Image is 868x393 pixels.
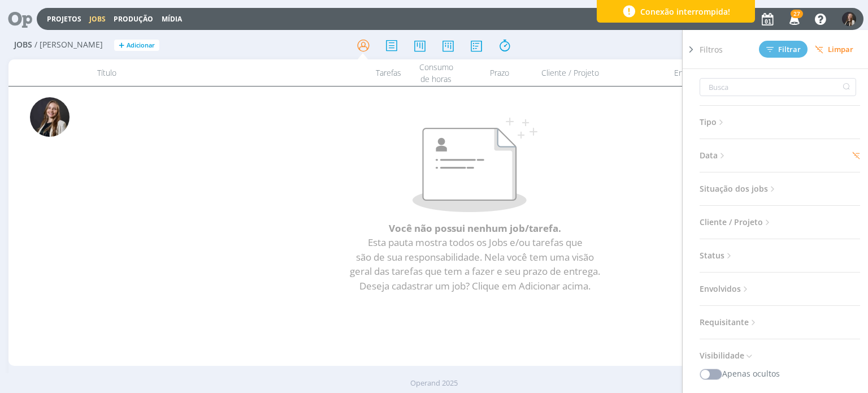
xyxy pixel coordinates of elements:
input: Busca [700,78,856,96]
img: L [30,97,70,137]
span: / [PERSON_NAME] [34,40,103,50]
img: Sem resultados [413,118,537,212]
div: Cliente / Projeto [535,59,665,86]
span: Filtros [700,44,723,55]
p: Esta pauta mostra todos os Jobs e/ou tarefas que são de sua responsabilidade. Nela você tem uma v... [119,235,831,293]
span: Conexão interrompida! [640,6,730,18]
button: L [841,9,857,29]
button: Filtrar [759,41,808,58]
button: 27 [782,9,805,29]
span: Status [700,248,734,263]
button: Projetos [44,15,85,24]
span: Situação dos jobs [700,182,778,196]
a: Mídia [162,14,182,24]
span: Requisitante [700,315,758,330]
div: Apenas ocultos [700,368,860,380]
span: Cliente / Projeto [700,215,772,230]
button: Limpar [808,41,861,58]
span: Adicionar [127,42,155,49]
button: Mídia [158,15,185,24]
button: +Adicionar [114,40,159,51]
div: Prazo [465,59,535,86]
a: Jobs [89,14,106,24]
span: + [119,40,124,51]
div: Título [90,59,340,86]
div: Consumo de horas [408,59,465,86]
a: Produção [114,14,153,24]
div: Você não possui nenhum job/tarefa. [115,113,835,307]
span: Data [700,148,727,163]
span: Visibilidade [700,348,754,363]
div: Tarefas [340,59,408,86]
span: Tipo [700,115,726,129]
span: Jobs [14,40,32,50]
span: Limpar [815,45,853,54]
a: Projetos [47,14,81,24]
span: Filtrar [766,46,801,53]
span: 27 [791,10,803,18]
button: Produção [110,15,157,24]
button: Jobs [86,15,109,24]
span: Envolvidos [700,282,750,296]
div: Envolvidos [665,59,721,86]
img: L [842,12,856,26]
